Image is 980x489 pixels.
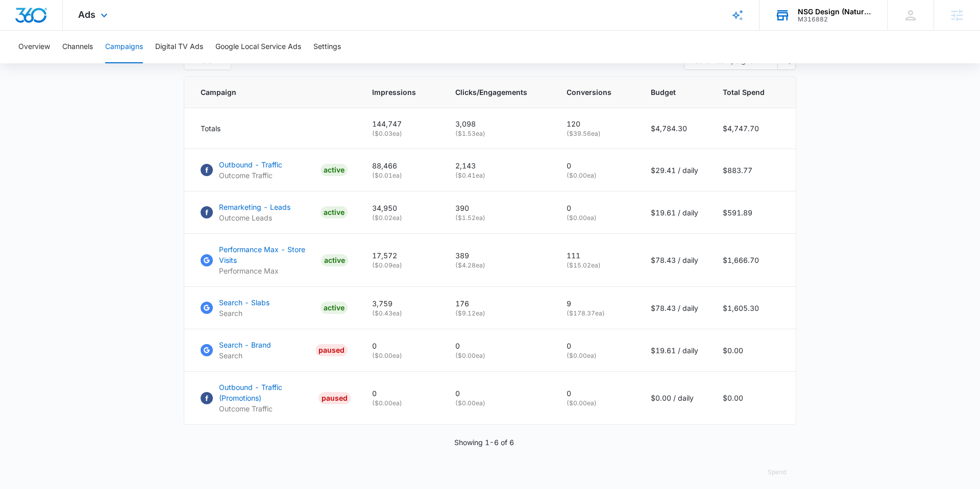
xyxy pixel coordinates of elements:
[710,329,796,372] td: $0.00
[155,31,203,63] button: Digital TV Ads
[372,298,431,309] p: 3,759
[372,203,431,213] p: 34,950
[201,123,348,134] div: Totals
[651,393,698,403] p: $0.00 / daily
[315,344,348,356] div: PAUSED
[201,297,348,319] a: Google AdsSearch - SlabsSearchACTIVE
[219,297,269,308] p: Search - Slabs
[567,309,626,318] p: ( $178.37 ea)
[455,171,542,180] p: ( $0.41 ea)
[567,87,611,97] span: Conversions
[372,129,431,138] p: ( $0.03 ea)
[215,31,301,63] button: Google Local Service Ads
[219,159,282,170] p: Outbound - Traffic
[201,159,348,181] a: FacebookOutbound - TrafficOutcome TrafficACTIVE
[567,203,626,213] p: 0
[313,31,341,63] button: Settings
[372,340,431,351] p: 0
[651,87,683,97] span: Budget
[219,212,290,223] p: Outcome Leads
[219,202,290,212] p: Remarketing - Leads
[321,302,348,314] div: ACTIVE
[372,118,431,129] p: 144,747
[372,213,431,223] p: ( $0.02 ea)
[454,437,514,448] p: Showing 1-6 of 6
[798,16,872,23] div: account id
[710,108,796,149] td: $4,747.70
[318,392,351,404] div: PAUSED
[710,149,796,191] td: $883.77
[567,340,626,351] p: 0
[201,382,348,414] a: FacebookOutbound - Traffic (Promotions)Outcome TrafficPAUSED
[201,202,348,223] a: FacebookRemarketing - LeadsOutcome LeadsACTIVE
[567,351,626,360] p: ( $0.00 ea)
[455,351,542,360] p: ( $0.00 ea)
[723,87,765,97] span: Total Spend
[567,298,626,309] p: 9
[567,213,626,223] p: ( $0.00 ea)
[372,160,431,171] p: 88,466
[798,8,872,16] div: account name
[455,340,542,351] p: 0
[62,31,93,63] button: Channels
[372,388,431,399] p: 0
[651,165,698,176] p: $29.41 / daily
[455,298,542,309] p: 176
[455,213,542,223] p: ( $1.52 ea)
[372,309,431,318] p: ( $0.43 ea)
[219,382,314,403] p: Outbound - Traffic (Promotions)
[219,244,317,265] p: Performance Max - Store Visits
[567,129,626,138] p: ( $39.56 ea)
[105,31,143,63] button: Campaigns
[78,9,95,20] span: Ads
[201,302,213,314] img: Google Ads
[219,339,271,350] p: Search - Brand
[219,308,269,319] p: Search
[455,87,527,97] span: Clicks/Engagements
[201,339,348,361] a: Google AdsSearch - BrandSearchPAUSED
[372,171,431,180] p: ( $0.01 ea)
[757,460,796,484] button: Spend
[455,309,542,318] p: ( $9.12 ea)
[372,399,431,408] p: ( $0.00 ea)
[567,250,626,261] p: 111
[567,118,626,129] p: 120
[372,87,416,97] span: Impressions
[455,118,542,129] p: 3,098
[321,254,348,266] div: ACTIVE
[201,206,213,218] img: Facebook
[219,403,314,414] p: Outcome Traffic
[455,203,542,213] p: 390
[651,345,698,356] p: $19.61 / daily
[201,254,213,266] img: Google Ads
[321,164,348,176] div: ACTIVE
[567,261,626,270] p: ( $15.02 ea)
[455,129,542,138] p: ( $1.53 ea)
[651,207,698,218] p: $19.61 / daily
[651,255,698,265] p: $78.43 / daily
[372,261,431,270] p: ( $0.09 ea)
[201,164,213,176] img: Facebook
[455,399,542,408] p: ( $0.00 ea)
[321,206,348,218] div: ACTIVE
[455,160,542,171] p: 2,143
[710,234,796,287] td: $1,666.70
[651,303,698,313] p: $78.43 / daily
[710,372,796,425] td: $0.00
[455,388,542,399] p: 0
[201,87,333,97] span: Campaign
[567,388,626,399] p: 0
[567,171,626,180] p: ( $0.00 ea)
[372,250,431,261] p: 17,572
[219,170,282,181] p: Outcome Traffic
[219,265,317,276] p: Performance Max
[201,392,213,404] img: Facebook
[455,250,542,261] p: 389
[710,191,796,234] td: $591.89
[710,287,796,329] td: $1,605.30
[455,261,542,270] p: ( $4.28 ea)
[18,31,50,63] button: Overview
[567,399,626,408] p: ( $0.00 ea)
[201,244,348,276] a: Google AdsPerformance Max - Store VisitsPerformance MaxACTIVE
[372,351,431,360] p: ( $0.00 ea)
